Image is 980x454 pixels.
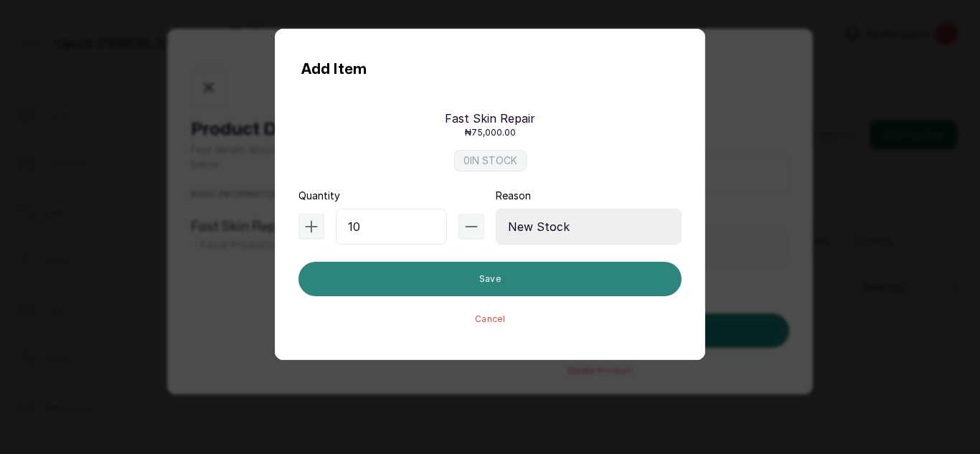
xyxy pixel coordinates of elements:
p: Fast Skin Repair [445,110,535,127]
label: Quantity [298,189,340,203]
label: Reason [496,189,531,203]
input: 1 [336,209,447,245]
label: 0 IN STOCK [454,150,527,171]
button: Save [298,262,682,296]
h1: Add Item [301,58,367,81]
p: ₦75,000.00 [465,127,516,138]
button: Cancel [475,313,505,325]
